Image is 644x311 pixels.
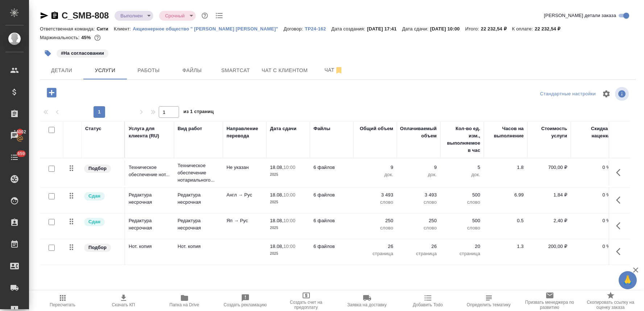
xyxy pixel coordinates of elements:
[2,148,27,166] a: 659
[612,191,629,209] button: Показать кнопки
[200,11,209,20] button: Доп статусы указывают на важность/срочность заказа
[400,125,437,140] div: Оплачиваемый объем
[484,188,527,213] td: 6.99
[9,128,30,136] span: 14002
[270,125,296,132] div: Дата сдачи
[129,191,170,206] p: Редактура несрочная
[458,291,519,311] button: Чтобы определение сработало, загрузи исходные файлы на странице "файлы" и привяжи проект в SmartCat
[444,191,480,199] p: 500
[178,191,219,206] p: Редактура несрочная
[400,243,437,250] p: 26
[484,213,527,239] td: 0.5
[400,164,437,171] p: 9
[574,217,611,224] p: 0 %
[531,243,567,250] p: 200,00 ₽
[574,191,611,199] p: 0 %
[531,125,567,140] div: Стоимость услуги
[484,160,527,186] td: 1.8
[313,125,330,132] div: Файлы
[612,243,629,260] button: Показать кнопки
[50,11,59,20] button: Скопировать ссылку
[535,26,566,32] p: 22 232,54 ₽
[305,26,331,32] p: ТР24-162
[619,271,637,289] button: 🙏
[444,243,480,250] p: 20
[129,125,170,140] div: Услуга для клиента (RU)
[227,125,263,140] div: Направление перевода
[40,35,81,40] p: Маржинальность:
[115,11,153,21] div: Выполнен
[444,125,480,154] div: Кол-во ед. изм., выполняемое в час
[129,217,170,232] p: Редактура несрочная
[270,199,306,206] p: 2025
[283,165,295,170] p: 10:00
[400,199,437,206] p: слово
[218,66,253,75] span: Smartcat
[13,150,29,157] span: 659
[598,85,615,103] span: Настроить таблицу
[131,66,166,75] span: Работы
[512,26,535,32] p: К оплате:
[444,199,480,206] p: слово
[544,12,616,19] span: [PERSON_NAME] детали заказа
[357,171,393,178] p: док.
[44,66,79,75] span: Детали
[270,244,283,249] p: 18.08,
[430,26,465,32] p: [DATE] 10:00
[400,224,437,232] p: слово
[465,26,481,32] p: Итого:
[88,165,107,172] p: Подбор
[175,66,209,75] span: Файлы
[574,164,611,171] p: 0 %
[81,35,92,40] p: 45%
[270,250,306,257] p: 2025
[615,87,630,101] span: Посмотреть информацию
[2,127,27,145] a: 14002
[40,26,97,32] p: Ответственная команда:
[114,26,133,32] p: Клиент:
[400,171,437,178] p: док.
[305,25,331,32] a: ТР24-162
[227,164,263,171] p: Не указан
[538,88,598,100] div: split button
[40,11,49,20] button: Скопировать ссылку для ЯМессенджера
[360,125,393,132] div: Общий объем
[444,250,480,257] p: страница
[357,199,393,206] p: слово
[133,26,283,32] p: Акционерное общество " [PERSON_NAME] [PERSON_NAME]"
[270,218,283,223] p: 18.08,
[227,217,263,224] p: Яп → Рус
[484,239,527,265] td: 1.3
[531,217,567,224] p: 2,40 ₽
[313,191,350,199] p: 6 файлов
[400,217,437,224] p: 250
[487,125,524,140] div: Часов на выполнение
[227,191,263,199] p: Англ → Рус
[357,250,393,257] p: страница
[357,217,393,224] p: 250
[313,217,350,224] p: 6 файлов
[531,191,567,199] p: 1,84 ₽
[357,243,393,250] p: 26
[400,250,437,257] p: страница
[270,192,283,198] p: 18.08,
[183,107,214,118] span: из 1 страниц
[270,224,306,232] p: 2025
[283,26,305,32] p: Договор:
[400,191,437,199] p: 3 493
[335,66,343,75] svg: Отписаться
[40,45,56,61] button: Добавить тэг
[270,171,306,178] p: 2025
[93,33,102,42] button: 10248.00 RUB;
[88,218,100,225] p: Сдан
[313,164,350,171] p: 6 файлов
[270,165,283,170] p: 18.08,
[97,26,114,32] p: Сити
[88,192,100,200] p: Сдан
[481,26,512,32] p: 22 232,54 ₽
[129,243,170,250] p: Нот. копия
[357,224,393,232] p: слово
[88,66,122,75] span: Услуги
[612,217,629,235] button: Показать кнопки
[178,162,219,184] p: Техническое обеспечение нотариального...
